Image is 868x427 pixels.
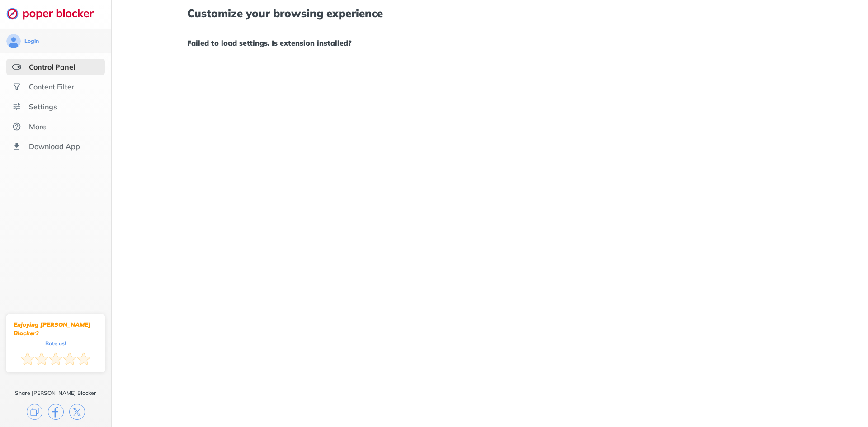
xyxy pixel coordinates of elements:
[29,142,80,151] div: Download App
[27,404,42,420] img: copy.svg
[6,7,104,20] img: logo-webpage.svg
[14,320,98,338] div: Enjoying [PERSON_NAME] Blocker?
[15,389,96,397] div: Share [PERSON_NAME] Blocker
[12,102,21,111] img: settings.svg
[29,102,57,111] div: Settings
[6,34,21,48] img: avatar.svg
[29,122,46,131] div: More
[12,82,21,91] img: social.svg
[45,341,66,345] div: Rate us!
[29,62,75,71] div: Control Panel
[187,37,792,49] h1: Failed to load settings. Is extension installed?
[12,142,21,151] img: download-app.svg
[187,7,792,19] h1: Customize your browsing experience
[48,404,64,420] img: facebook.svg
[24,38,39,45] div: Login
[69,404,85,420] img: x.svg
[29,82,74,91] div: Content Filter
[12,122,21,131] img: about.svg
[12,62,21,71] img: features-selected.svg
